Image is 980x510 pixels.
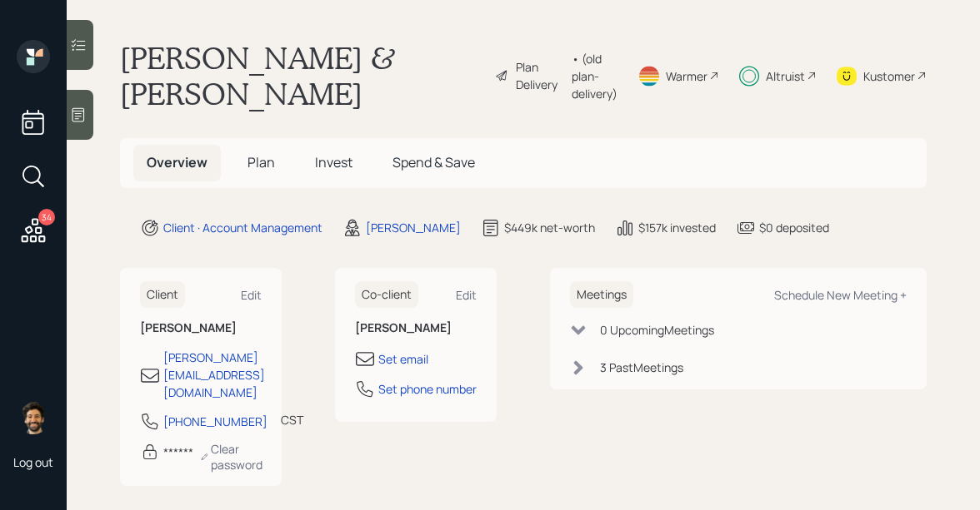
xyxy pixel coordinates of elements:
[766,67,805,85] div: Altruist
[163,349,265,401] div: [PERSON_NAME][EMAIL_ADDRESS][DOMAIN_NAME]
[378,350,428,368] div: Set email
[241,287,262,303] div: Edit
[366,219,461,236] div: [PERSON_NAME]
[163,413,267,430] div: [PHONE_NUMBER]
[600,321,714,339] div: 0 Upcoming Meeting s
[516,58,563,93] div: Plan Delivery
[38,209,55,225] div: 34
[392,153,475,171] span: Spend & Save
[13,454,53,470] div: Log out
[759,219,829,236] div: $0 deposited
[120,40,482,111] h1: [PERSON_NAME] & [PERSON_NAME]
[140,321,262,335] h6: [PERSON_NAME]
[281,411,303,428] div: CST
[200,441,267,473] div: Clear password
[666,67,707,85] div: Warmer
[247,153,275,171] span: Plan
[456,287,477,303] div: Edit
[355,321,477,335] h6: [PERSON_NAME]
[147,153,207,171] span: Overview
[378,380,477,398] div: Set phone number
[572,50,617,102] div: • (old plan-delivery)
[504,219,595,236] div: $449k net-worth
[163,219,322,236] div: Client · Account Management
[17,401,50,434] img: eric-schwartz-headshot.png
[600,359,683,376] div: 3 Past Meeting s
[638,219,716,236] div: $157k invested
[863,67,915,85] div: Kustomer
[140,281,185,309] h6: Client
[315,153,352,171] span: Invest
[570,281,633,309] h6: Meetings
[355,281,418,309] h6: Co-client
[774,287,907,303] div: Schedule New Meeting +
